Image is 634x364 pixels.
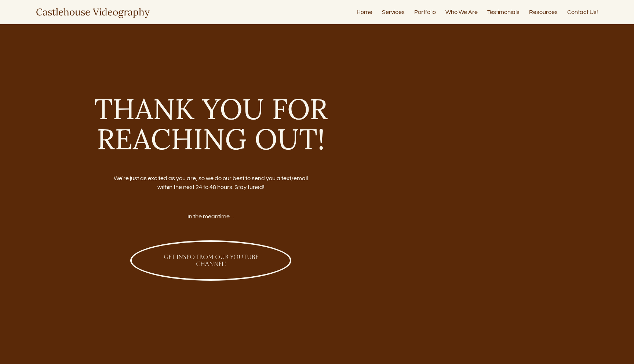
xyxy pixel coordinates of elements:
[107,212,315,221] p: In the meantime…
[445,7,478,17] a: Who We Are
[414,7,436,17] a: Portfolio
[529,7,558,17] a: Resources
[357,7,372,17] a: Home
[382,7,405,17] a: Services
[567,7,598,17] a: Contact Us!
[107,174,315,192] p: We’re just as excited as you are, so we do our best to send you a text/email within the next 24 t...
[36,6,150,18] a: Castlehouse Videography
[94,90,335,157] span: THANK YOU FOR REACHING OUT!
[130,240,291,281] a: GET INSPO FROM OUR YOUTUBE CHANNEL!
[487,7,520,17] a: Testimonials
